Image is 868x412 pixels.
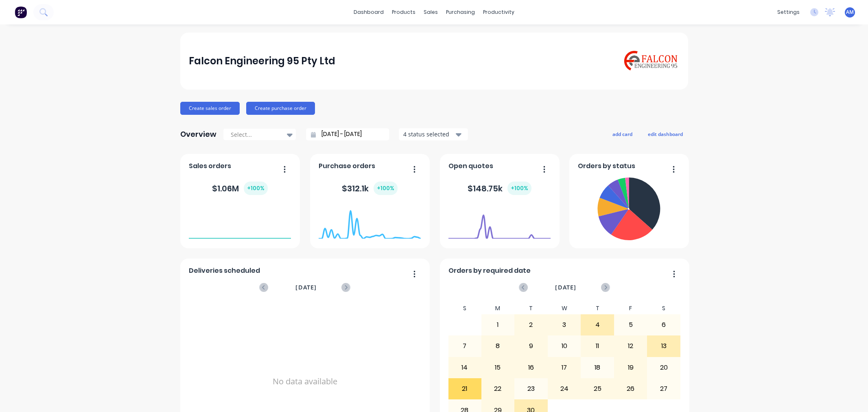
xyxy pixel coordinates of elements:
[482,336,514,356] div: 8
[614,357,647,378] div: 19
[482,357,514,378] div: 15
[15,6,27,18] img: Factory
[614,379,647,399] div: 26
[468,182,531,195] div: $ 148.75k
[350,6,388,18] a: dashboard
[548,357,581,378] div: 17
[622,49,679,72] img: Falcon Engineering 95 Pty Ltd
[442,6,479,18] div: purchasing
[515,336,547,356] div: 9
[342,182,398,195] div: $ 312.1k
[481,302,515,314] div: M
[548,302,581,314] div: W
[607,129,638,139] button: add card
[448,379,481,399] div: 21
[244,182,268,195] div: + 100 %
[647,357,680,378] div: 20
[614,302,647,314] div: F
[388,6,420,18] div: products
[647,302,680,314] div: S
[581,315,614,335] div: 4
[548,379,581,399] div: 24
[515,379,547,399] div: 23
[180,126,216,142] div: Overview
[482,315,514,335] div: 1
[515,357,547,378] div: 16
[647,336,680,356] div: 13
[189,53,335,69] div: Falcon Engineering 95 Pty Ltd
[403,130,455,138] div: 4 status selected
[448,336,481,356] div: 7
[555,283,576,292] span: [DATE]
[319,161,375,171] span: Purchase orders
[479,6,518,18] div: productivity
[581,379,614,399] div: 25
[846,9,854,16] span: AM
[482,379,514,399] div: 22
[246,102,315,115] button: Create purchase order
[374,182,398,195] div: + 100 %
[448,161,493,171] span: Open quotes
[548,336,581,356] div: 10
[212,182,268,195] div: $ 1.06M
[295,283,317,292] span: [DATE]
[614,315,647,335] div: 5
[614,336,647,356] div: 12
[399,128,468,140] button: 4 status selected
[581,357,614,378] div: 18
[643,129,688,139] button: edit dashboard
[420,6,442,18] div: sales
[448,302,481,314] div: S
[548,315,581,335] div: 3
[514,302,548,314] div: T
[507,182,531,195] div: + 100 %
[581,336,614,356] div: 11
[578,161,635,171] span: Orders by status
[773,6,804,18] div: settings
[189,161,231,171] span: Sales orders
[448,357,481,378] div: 14
[180,102,240,115] button: Create sales order
[515,315,547,335] div: 2
[647,315,680,335] div: 6
[647,379,680,399] div: 27
[581,302,614,314] div: T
